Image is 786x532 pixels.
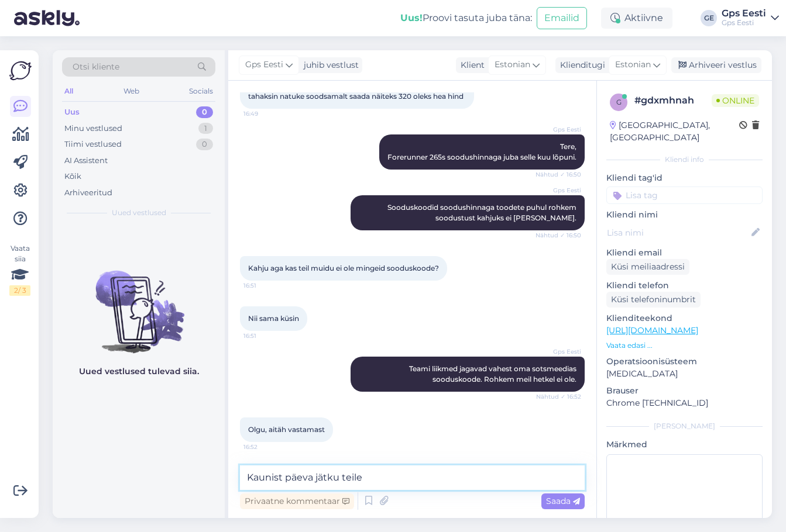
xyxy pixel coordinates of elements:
[606,355,763,368] p: Operatsioonisüsteem
[112,208,166,218] span: Uued vestlused
[62,84,75,99] div: All
[121,84,142,99] div: Web
[53,250,225,355] img: No chats
[9,285,30,296] div: 2 / 3
[73,61,119,73] span: Otsi kliente
[409,364,578,384] span: Teami liikmed jagavad vahest oma sotsmeedias sooduskoode. Rohkem meil hetkel ei ole.
[243,331,287,340] span: 16:51
[400,11,532,25] div: Proovi tasuta juba täna:
[606,325,698,336] a: [URL][DOMAIN_NAME]
[9,60,32,82] img: Askly Logo
[537,7,587,29] button: Emailid
[536,231,581,240] span: Nähtud ✓ 16:50
[606,397,763,409] p: Chrome [TECHNICAL_ID]
[299,59,359,71] div: juhib vestlust
[606,368,763,380] p: [MEDICAL_DATA]
[495,58,530,71] span: Estonian
[555,59,605,71] div: Klienditugi
[701,10,717,26] div: GE
[606,186,763,204] input: Lisa tag
[387,203,578,222] span: Sooduskoodid soodushinnaga toodete puhul rohkem soodustust kahjuks ei [PERSON_NAME].
[243,281,287,290] span: 16:51
[243,443,287,451] span: 16:52
[536,392,581,401] span: Nähtud ✓ 16:52
[196,139,213,150] div: 0
[79,365,199,378] p: Uued vestlused tulevad siia.
[634,94,712,108] div: # gdxmhnah
[606,438,763,451] p: Märkmed
[245,58,283,71] span: Gps Eesti
[248,314,299,323] span: Nii sama küsin
[722,18,766,27] div: Gps Eesti
[64,123,122,134] div: Minu vestlused
[607,226,749,239] input: Lisa nimi
[64,155,108,167] div: AI Assistent
[196,106,213,118] div: 0
[248,264,439,272] span: Kahju aga kas teil muidu ei ole mingeid sooduskoode?
[606,340,763,351] p: Vaata edasi ...
[187,84,215,99] div: Socials
[64,187,112,199] div: Arhiveeritud
[671,57,761,73] div: Arhiveeri vestlus
[606,259,689,275] div: Küsi meiliaadressi
[616,98,622,106] span: g
[606,292,701,308] div: Küsi telefoninumbrit
[606,279,763,292] p: Kliendi telefon
[198,123,213,134] div: 1
[240,493,354,509] div: Privaatne kommentaar
[722,9,779,27] a: Gps EestiGps Eesti
[606,172,763,184] p: Kliendi tag'id
[601,8,672,29] div: Aktiivne
[456,59,485,71] div: Klient
[546,496,580,506] span: Saada
[64,106,80,118] div: Uus
[537,125,581,134] span: Gps Eesti
[606,312,763,324] p: Klienditeekond
[606,209,763,221] p: Kliendi nimi
[536,170,581,179] span: Nähtud ✓ 16:50
[243,109,287,118] span: 16:49
[606,247,763,259] p: Kliendi email
[712,94,759,107] span: Online
[248,425,325,434] span: Olgu, aitäh vastamast
[64,171,81,182] div: Kõik
[610,119,739,144] div: [GEOGRAPHIC_DATA], [GEOGRAPHIC_DATA]
[606,385,763,397] p: Brauser
[9,243,30,296] div: Vaata siia
[615,58,651,71] span: Estonian
[537,347,581,356] span: Gps Eesti
[64,139,122,150] div: Tiimi vestlused
[606,154,763,165] div: Kliendi info
[722,9,766,18] div: Gps Eesti
[240,465,585,490] textarea: Kaunist päeva jätku teile
[400,12,423,23] b: Uus!
[606,421,763,431] div: [PERSON_NAME]
[537,186,581,195] span: Gps Eesti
